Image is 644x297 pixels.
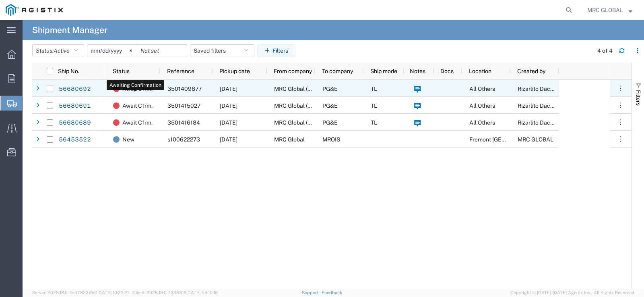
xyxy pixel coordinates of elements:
a: 56680692 [58,83,91,96]
span: From company [274,68,312,74]
span: Created by [517,68,545,74]
span: Status [113,68,130,74]
span: MRC Global (McJunkin Corp) [274,86,369,92]
span: Await Cfrm. [122,97,153,114]
a: Support [302,290,322,295]
span: 09/02/2025 [220,102,237,109]
button: Saved filters [190,44,254,57]
input: Not set [137,45,187,57]
span: Pickup date [219,68,250,74]
span: PG&E [322,86,338,92]
span: Copyright © [DATE]-[DATE] Agistix Inc., All Rights Reserved [510,289,634,296]
span: TL [371,119,377,126]
button: Filters [257,44,295,57]
span: All Others [469,102,495,109]
span: [DATE] 08:10:16 [186,290,218,295]
input: Not set [87,45,137,57]
span: [DATE] 10:23:21 [97,290,129,295]
a: 56453522 [58,133,91,146]
span: Rizarlito Dacara [518,86,559,92]
span: Server: 2025.18.0-4e47823f9d1 [32,290,129,295]
span: Location [469,68,491,74]
span: MRC Global (McJunkin Corp) [274,119,369,126]
span: MRC GLOBAL [518,136,553,143]
span: Filters [635,90,642,106]
span: 08/11/2025 [220,136,237,143]
h4: Shipment Manager [32,20,107,40]
span: MROIS [322,136,340,143]
span: TL [371,86,377,92]
a: 56680689 [58,117,91,129]
span: To company [322,68,353,74]
span: PG&E [322,102,338,109]
span: 3501409877 [167,86,202,92]
a: Feedback [322,290,342,295]
span: MRC Global [274,136,305,143]
span: Ship No. [58,68,79,74]
span: MRC Global (McJunkin Corp) [274,102,369,109]
span: Rizarlito Dacara [518,102,559,109]
span: Rizarlito Dacara [518,119,559,126]
span: Fremont DC [469,136,550,143]
a: 56680691 [58,100,91,113]
span: Await Cfrm. [122,80,153,97]
span: Docs [440,68,454,74]
span: MRC GLOBAL [587,6,623,14]
span: s100622273 [167,136,200,143]
span: Active [54,47,70,54]
span: Reference [167,68,194,74]
span: TL [371,102,377,109]
span: New [122,131,134,148]
span: Notes [410,68,425,74]
span: 3501416184 [167,119,200,126]
span: Ship mode [370,68,397,74]
span: All Others [469,86,495,92]
span: Await Cfrm. [122,114,153,131]
div: 4 of 4 [597,47,613,55]
span: Client: 2025.18.0-7346316 [132,290,218,295]
span: All Others [469,119,495,126]
button: Status:Active [32,44,84,57]
span: 09/02/2025 [220,119,237,126]
span: PG&E [322,119,338,126]
span: 3501415027 [167,102,200,109]
button: MRC GLOBAL [587,5,633,15]
img: logo [6,4,63,16]
span: 09/02/2025 [220,86,237,92]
